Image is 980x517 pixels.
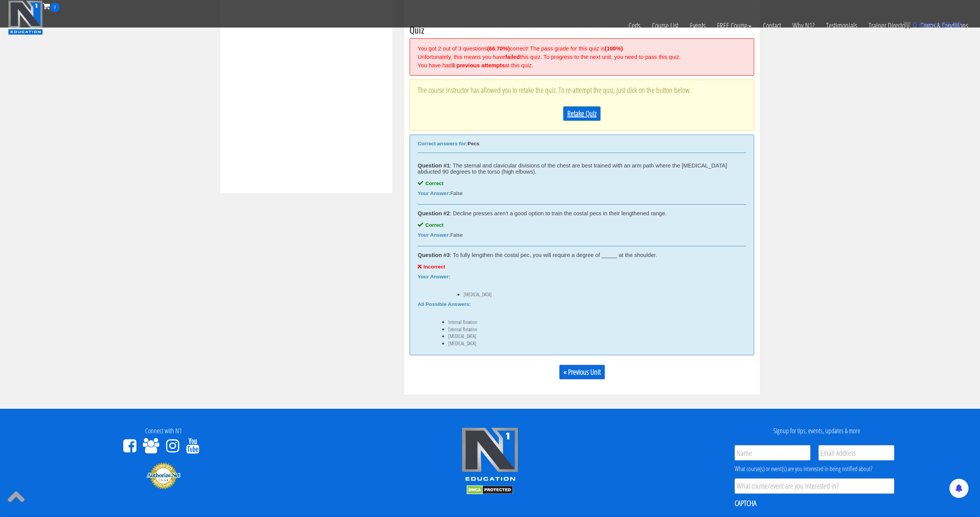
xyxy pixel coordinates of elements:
[8,0,43,35] img: n1-education
[418,53,742,61] div: Unfortunately, this means you have this quiz. To progress to the next unit, you need to pass this...
[467,485,513,494] img: DMCA.com Protection Status
[487,46,510,52] strong: (66.70%)
[418,252,450,258] strong: Question #3
[942,21,946,29] span: $
[559,365,605,379] a: « Previous Unit
[418,232,450,238] b: Your Answer:
[818,445,894,460] input: Email Address
[505,54,520,60] strong: failed
[464,291,731,298] li: [MEDICAL_DATA]
[418,190,746,197] div: False
[735,445,810,460] input: Name
[418,210,450,216] strong: Question #2
[711,12,757,39] a: FREE Course
[418,222,746,228] div: Correct
[452,62,505,68] strong: 3 previous attempts
[418,210,746,216] div: : Decline presses aren't a good option to train the costal pecs in their lengthened range.
[903,21,961,29] a: 0 items: $0.00
[418,86,746,95] p: The course instructor has allowed you to retake the quiz. To re-attempt the quiz, just click on t...
[735,498,756,508] label: CAPTCHA
[418,301,471,307] b: All Possible Answers:
[418,61,742,70] div: You have had at this quiz.
[942,21,961,29] bdi: 0.00
[684,12,711,39] a: Events
[418,274,450,280] b: Your Answer:
[418,44,742,53] div: You got 2 out of 3 questions correct! The pass grade for this quiz is
[418,141,746,147] div: Pecs
[787,12,820,39] a: Why N1?
[903,21,911,29] img: icon11.png
[919,21,939,29] span: items:
[418,264,746,270] div: Incorrect
[659,427,974,435] h4: Signup for tips, events, updates & more
[418,163,450,169] strong: Question #1
[418,232,746,238] div: False
[418,180,746,187] div: Correct
[43,1,60,11] a: 0
[418,190,450,196] b: Your Answer:
[863,12,915,39] a: Trainer Directory
[757,12,787,39] a: Contact
[418,163,746,175] div: : The sternal and clavicular divisions of the chest are best trained with an arm path where the [...
[146,462,181,489] img: Authorize.Net Merchant - Click to Verify
[623,12,646,39] a: Certs
[448,340,731,346] li: [MEDICAL_DATA]
[563,106,601,121] a: Retake Quiz
[915,12,974,39] a: Terms & Conditions
[418,141,467,146] b: Correct answers for:
[448,319,731,325] li: Internal Rotation
[735,478,894,494] input: What course/event are you interested in?
[448,333,731,339] li: [MEDICAL_DATA]
[461,427,519,484] img: n1-edu-logo
[735,464,894,473] div: What course(s) or event(s) are you interested in being notified about?
[646,12,684,39] a: Course List
[50,3,60,12] span: 0
[6,427,321,435] h4: Connect with N1
[448,326,731,332] li: External Rotation
[605,46,623,52] strong: (100%)
[418,252,746,258] div: : To fully lengthen the costal pec, you will require a degree of _____ at the shoulder.
[913,21,917,29] span: 0
[820,12,863,39] a: Testimonials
